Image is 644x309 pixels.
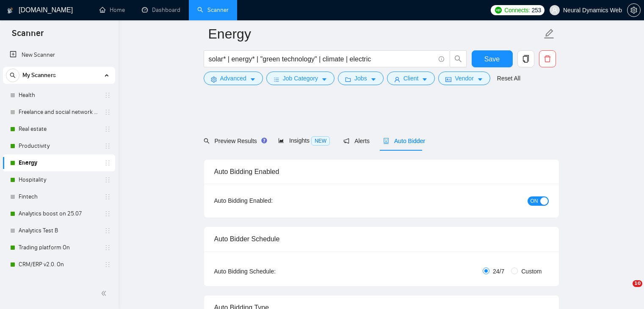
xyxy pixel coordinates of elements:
[627,3,641,17] button: setting
[370,76,376,83] span: caret-down
[531,196,538,206] span: ON
[450,50,467,67] button: search
[214,196,326,205] div: Auto Bidding Enabled:
[19,121,99,138] a: Real estate
[220,74,246,83] span: Advanced
[495,7,502,14] img: upwork-logo.png
[104,177,111,183] span: holder
[283,74,318,83] span: Job Category
[19,87,99,104] a: Health
[104,193,111,200] span: holder
[104,210,111,217] span: holder
[3,47,115,63] li: New Scanner
[343,138,349,144] span: notification
[19,138,99,154] a: Productivity
[19,273,99,290] a: CRM/ERP v2.0. Test B Off
[19,171,99,188] a: Hospitality
[101,289,109,298] span: double-left
[204,72,263,85] button: settingAdvancedcaret-down
[627,7,641,14] a: setting
[211,76,217,83] span: setting
[343,138,370,144] span: Alerts
[104,244,111,251] span: holder
[208,23,542,44] input: Scanner name...
[544,28,555,39] span: edit
[100,6,125,14] a: homeHome
[214,227,549,251] div: Auto Bidder Schedule
[104,92,111,99] span: holder
[552,7,558,13] span: user
[615,280,636,301] iframe: Intercom live chat
[439,56,444,62] span: info-circle
[445,76,451,83] span: idcard
[104,227,111,234] span: holder
[209,54,435,64] input: Search Freelance Jobs...
[404,74,419,83] span: Client
[204,138,210,144] span: search
[539,50,556,67] button: delete
[539,55,556,63] span: delete
[104,143,111,149] span: holder
[633,280,642,287] span: 10
[19,222,99,239] a: Analytics Test B
[22,67,56,84] span: My Scanners
[504,6,530,15] span: Connects:
[197,6,229,14] a: searchScanner
[311,136,330,146] span: NEW
[477,76,483,83] span: caret-down
[104,261,111,268] span: holder
[472,50,513,67] button: Save
[497,74,520,83] a: Reset All
[204,138,265,144] span: Preview Results
[19,205,99,222] a: Analytics boost on 25.07
[5,27,50,45] span: Scanner
[6,72,19,78] span: search
[250,76,256,83] span: caret-down
[104,126,111,132] span: holder
[532,6,541,15] span: 253
[354,74,367,83] span: Jobs
[345,76,351,83] span: folder
[10,47,108,63] a: New Scanner
[484,54,500,64] span: Save
[278,138,284,143] span: area-chart
[142,6,180,14] a: dashboardDashboard
[383,138,425,144] span: Auto Bidder
[489,267,508,276] span: 24/7
[19,188,99,205] a: Fintech
[214,267,326,276] div: Auto Bidding Schedule:
[274,76,279,83] span: bars
[338,72,384,85] button: folderJobscaret-down
[455,74,473,83] span: Vendor
[518,267,545,276] span: Custom
[19,104,99,121] a: Freelance and social network (change includes)
[438,72,490,85] button: idcardVendorcaret-down
[422,76,428,83] span: caret-down
[104,160,111,166] span: holder
[518,55,534,63] span: copy
[394,76,400,83] span: user
[517,50,534,67] button: copy
[104,109,111,116] span: holder
[214,160,549,184] div: Auto Bidding Enabled
[278,137,330,144] span: Insights
[19,239,99,256] a: Trading platform On
[7,4,13,17] img: logo
[19,256,99,273] a: CRM/ERP v2.0. On
[387,72,435,85] button: userClientcaret-down
[19,154,99,171] a: Energy
[266,72,334,85] button: barsJob Categorycaret-down
[260,137,268,144] div: Tooltip anchor
[383,138,389,144] span: robot
[321,76,327,83] span: caret-down
[450,55,466,63] span: search
[6,69,19,82] button: search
